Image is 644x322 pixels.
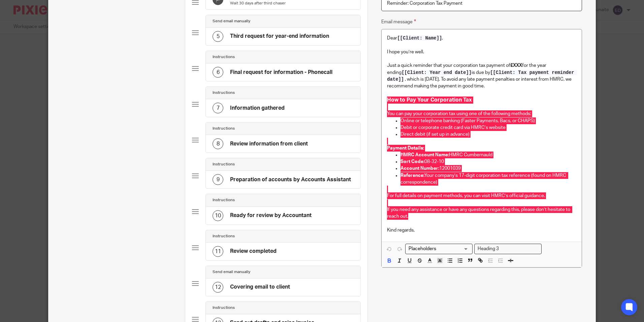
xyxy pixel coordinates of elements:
h4: Send email manually [213,19,250,24]
p: If you need any assistance or have any questions regarding this, please don’t hesitate to reach out. [387,206,576,220]
h4: Instructions [213,197,235,203]
h4: Third request for year-end information [230,33,329,40]
span: [[Client: Year end date]] [401,70,472,75]
h4: Instructions [213,162,235,167]
h4: Instructions [213,54,235,60]
label: Email message [381,18,416,26]
div: 12 [213,282,223,293]
h4: Instructions [213,126,235,131]
h4: Final request for information - Phonecall [230,69,332,76]
p: Dear , [387,35,576,42]
p: For full details on payment methods, you can visit HMRC’s official guidance. [387,192,576,199]
div: Search for option [405,244,473,254]
h4: Send email manually [213,269,250,275]
div: Placeholders [405,244,473,254]
strong: HMRC Account Name: [400,153,449,157]
h4: Covering email to client [230,284,290,291]
div: Search for option [474,244,542,254]
span: [[Client: Name]] [397,35,442,41]
p: 12001039 [400,165,576,172]
div: 6 [213,67,223,78]
span: [[Client: Tax payment reminder date]] [387,70,577,82]
span: Heading 3 [476,245,500,252]
input: Search for option [501,245,538,252]
strong: How to Pay Your Corporation Tax [387,97,472,103]
strong: Reference: [400,173,424,178]
div: 8 [213,138,223,149]
strong: Account Number: [400,166,439,171]
p: I hope you’re well. [387,49,576,55]
p: Debit or corporate credit card via HMRC’s website [400,124,576,131]
p: Your company’s 17-digit corporation tax reference (found on HMRC correspondence) [400,172,576,186]
h4: Ready for review by Accountant [230,212,312,219]
p: 08-32-10 [400,158,576,165]
p: Just a quick reminder that your corporation tax payment of for the year ending is due by , which ... [387,62,576,89]
strong: Payment Details: [387,146,424,151]
div: Text styles [474,244,542,254]
h4: Review completed [230,248,277,255]
h4: Review information from client [230,140,308,147]
strong: Sort Code: [400,159,424,164]
div: 10 [213,210,223,221]
p: HMRC Cumbernauld [400,152,576,158]
h4: Instructions [213,234,235,239]
div: 11 [213,246,223,257]
div: 9 [213,174,223,185]
p: Kind regards, [387,227,576,234]
strong: £XXX [510,63,522,68]
p: You can pay your corporation tax using one of the following methods: [387,110,576,117]
p: Wait 30 days after third chaser [230,1,294,6]
p: Direct debit (if set up in advance) [400,131,576,138]
p: Online or telephone banking (Faster Payments, Bacs, or CHAPS) [400,117,576,124]
div: 7 [213,103,223,113]
h4: Instructions [213,305,235,311]
h4: Information gathered [230,105,285,112]
h4: Preparation of accounts by Accounts Assistant [230,176,351,183]
h4: Instructions [213,90,235,96]
div: 5 [213,31,223,42]
input: Search for option [406,245,469,252]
